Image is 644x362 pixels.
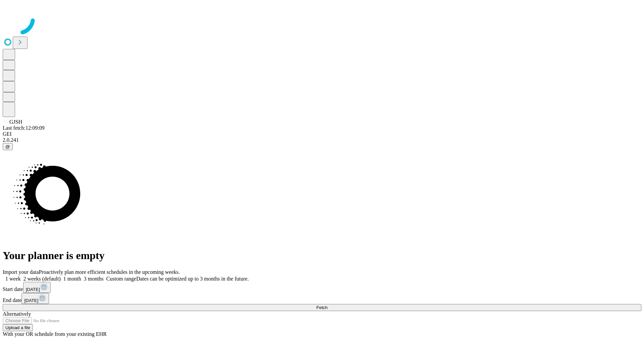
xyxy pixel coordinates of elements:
[3,311,31,317] span: Alternatively
[5,144,10,149] span: @
[3,282,641,293] div: Start date
[21,293,49,304] button: [DATE]
[3,269,39,275] span: Import your data
[26,287,40,292] span: [DATE]
[24,298,38,303] span: [DATE]
[63,276,81,282] span: 1 month
[9,119,22,125] span: GJSH
[3,324,33,331] button: Upload a file
[84,276,104,282] span: 3 months
[3,331,107,337] span: With your OR schedule from your existing EHR
[3,131,641,137] div: GEI
[3,137,641,143] div: 2.0.241
[3,249,641,262] h1: Your planner is empty
[3,143,13,150] button: @
[23,282,51,293] button: [DATE]
[316,305,327,310] span: Fetch
[3,125,45,131] span: Last fetch: 12:09:09
[5,276,21,282] span: 1 week
[3,304,641,311] button: Fetch
[3,293,641,304] div: End date
[39,269,180,275] span: Proactively plan more efficient schedules in the upcoming weeks.
[23,276,61,282] span: 2 weeks (default)
[136,276,249,282] span: Dates can be optimized up to 3 months in the future.
[106,276,136,282] span: Custom range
